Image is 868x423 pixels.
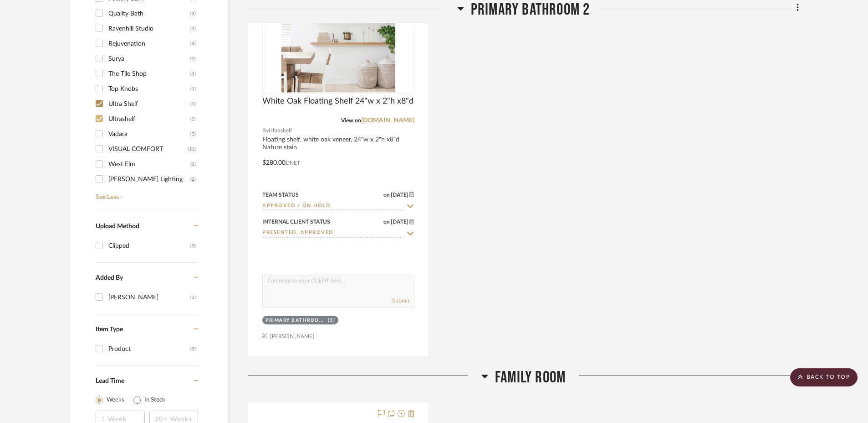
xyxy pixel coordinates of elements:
span: on [383,192,390,198]
span: Lead Time [96,378,124,384]
div: (3) [190,239,196,253]
div: Ultra Shelf [108,97,190,111]
span: [DATE] [390,219,409,225]
span: White Oak Floating Shelf 24"w x 2"h x8"d [262,96,414,106]
div: Surya [108,52,190,66]
div: The Tile Shop [108,67,190,81]
div: Product [108,342,190,356]
div: (2) [190,52,196,66]
div: Ravenhill Studio [108,21,190,36]
input: Type to Search… [262,229,403,238]
div: (11) [188,142,196,157]
span: Ultrashelf [269,126,292,135]
div: (1) [190,82,196,96]
div: VISUAL COMFORT [108,142,188,157]
scroll-to-top-button: BACK TO TOP [790,368,858,386]
div: (2) [190,172,196,187]
a: See Less - [93,187,198,201]
span: [DATE] [390,192,409,198]
div: Ultrashelf [108,112,190,126]
span: By [262,126,269,135]
div: Quality Bath [108,6,190,21]
span: Upload Method [96,223,139,230]
div: Top Knobs [108,82,190,96]
div: Clipped [108,239,190,253]
span: View on [341,118,361,123]
div: [PERSON_NAME] [108,290,190,305]
input: Type to Search… [262,202,403,211]
div: (3) [190,290,196,305]
div: (3) [190,127,196,141]
span: Item Type [96,326,123,333]
button: Submit [392,297,409,305]
div: Internal Client Status [262,218,330,226]
div: (4) [190,37,196,51]
span: Added By [96,275,123,281]
div: (2) [190,112,196,126]
div: (3) [328,317,336,324]
label: Weeks [107,396,124,405]
div: Team Status [262,191,299,199]
div: (3) [190,342,196,356]
div: [PERSON_NAME] Lighting [108,172,190,187]
a: [DOMAIN_NAME] [361,117,414,124]
div: Rejuvenation [108,37,190,51]
div: Primary Bathroom 2 [266,317,326,324]
div: Vadara [108,127,190,141]
div: West Elm [108,157,190,172]
div: (1) [190,21,196,36]
div: (1) [190,97,196,111]
span: on [383,219,390,225]
span: Family Room [495,368,566,387]
div: (1) [190,157,196,172]
div: (1) [190,67,196,81]
div: (3) [190,6,196,21]
label: In Stock [144,396,165,405]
